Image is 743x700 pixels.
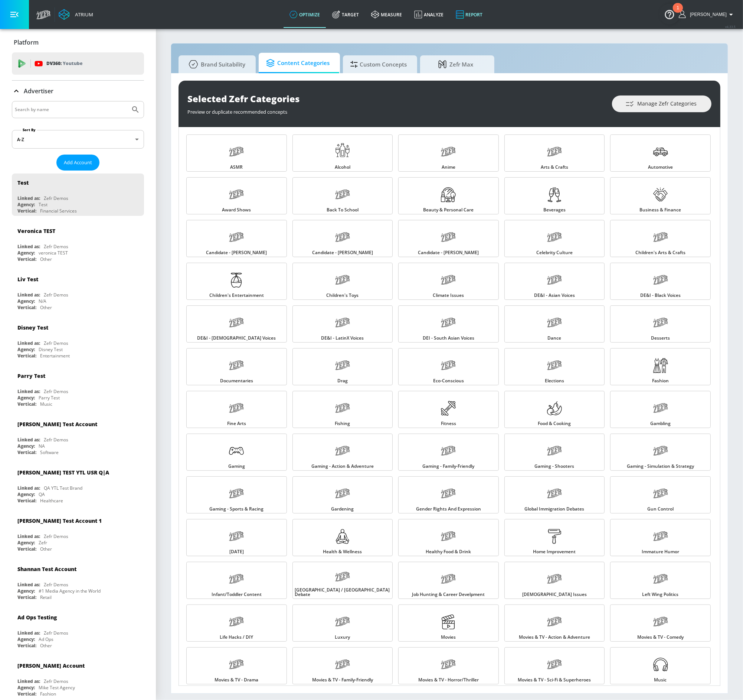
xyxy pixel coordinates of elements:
[206,250,267,255] span: Candidate - [PERSON_NAME]
[518,678,591,682] span: Movies & TV - Sci-Fi & Superheroes
[40,256,52,262] div: Other
[525,507,585,511] span: Global Immigration Debates
[610,220,711,257] a: Children's Arts & Crafts
[610,263,711,300] a: DE&I - Black Voices
[12,367,144,409] div: Parry TestLinked as:Zefr DemosAgency:Parry TestVertical:Music
[292,177,393,214] a: Back to School
[17,662,85,669] div: [PERSON_NAME] Account
[186,391,287,428] a: Fine Arts
[40,691,56,697] div: Fashion
[186,434,287,471] a: Gaming
[17,491,35,498] div: Agency:
[398,647,499,684] a: Movies & TV - Horror/Thriller
[17,276,38,283] div: Liv Test
[40,498,63,504] div: Healthcare
[295,588,391,597] span: [GEOGRAPHIC_DATA] / [GEOGRAPHIC_DATA] Debate
[17,324,48,331] div: Disney Test
[504,391,605,428] a: Food & Cooking
[640,208,681,212] span: Business & Finance
[335,421,350,426] span: Fishing
[17,372,45,379] div: Parry Test
[536,250,573,255] span: Celebrity Culture
[423,208,474,212] span: Beauty & Personal Care
[12,415,144,457] div: [PERSON_NAME] Test AccountLinked as:Zefr DemosAgency:NAVertical:Software
[331,507,354,511] span: Gardening
[610,519,711,556] a: Immature Humor
[326,293,359,298] span: Children's Toys
[59,9,93,20] a: Atrium
[17,485,40,491] div: Linked as:
[640,293,681,298] span: DE&I - Black Voices
[39,443,45,449] div: NA
[292,647,393,684] a: Movies & TV - Family-Friendly
[39,201,48,208] div: Test
[17,684,35,691] div: Agency:
[412,592,485,597] span: Job Hunting & Career Develpment
[44,678,68,684] div: Zefr Demos
[14,38,39,46] p: Platform
[187,93,605,105] div: Selected Zefr Categories
[40,594,52,600] div: Retail
[186,647,287,684] a: Movies & TV - Drama
[39,684,75,691] div: Mike Test Agency
[17,642,36,649] div: Vertical:
[679,10,736,19] button: [PERSON_NAME]
[292,434,393,471] a: Gaming - Action & Adventure
[642,550,679,554] span: Immature Humor
[504,135,605,172] a: Arts & Crafts
[326,1,365,28] a: Target
[534,293,575,298] span: DE&I - Asian Voices
[416,507,481,511] span: Gender Rights and Expression
[44,437,68,443] div: Zefr Demos
[39,250,68,256] div: veronica TEST
[610,476,711,513] a: Gun Control
[17,353,36,359] div: Vertical:
[44,630,68,636] div: Zefr Demos
[408,1,450,28] a: Analyze
[312,250,373,255] span: Candidate - [PERSON_NAME]
[186,476,287,513] a: Gaming - Sports & Racing
[433,293,464,298] span: Climate Issues
[40,449,59,456] div: Software
[398,177,499,214] a: Beauty & Personal Care
[292,519,393,556] a: Health & Wellness
[17,546,36,552] div: Vertical:
[17,498,36,504] div: Vertical:
[504,605,605,642] a: Movies & TV - Action & Adventure
[17,678,40,684] div: Linked as:
[442,165,455,169] span: Anime
[321,336,364,340] span: DE&I - LatinX Voices
[418,250,479,255] span: Candidate - [PERSON_NAME]
[627,99,697,108] span: Manage Zefr Categories
[17,630,40,636] div: Linked as:
[450,1,489,28] a: Report
[418,678,479,682] span: Movies & TV - Horror/Thriller
[12,318,144,361] div: Disney TestLinked as:Zefr DemosAgency:Disney TestVertical:Entertainment
[327,208,359,212] span: Back to School
[12,463,144,506] div: [PERSON_NAME] TEST YTL USR Q|ALinked as:QA YTL Test BrandAgency:QAVertical:Healthcare
[652,379,669,383] span: Fashion
[228,464,245,469] span: Gaming
[504,305,605,343] a: Dance
[441,635,456,639] span: Movies
[12,608,144,651] div: Ad Ops TestingLinked as:Zefr DemosAgency:Ad OpsVertical:Other
[17,292,40,298] div: Linked as:
[651,336,670,340] span: Desserts
[12,222,144,264] div: Veronica TESTLinked as:Zefr DemosAgency:veronica TESTVertical:Other
[186,562,287,599] a: Infant/Toddler Content
[398,220,499,257] a: Candidate - [PERSON_NAME]
[610,391,711,428] a: Gambling
[648,165,673,169] span: Automotive
[72,11,93,18] div: Atrium
[426,550,471,554] span: Healthy Food & Drink
[545,379,564,383] span: Elections
[12,512,144,554] div: [PERSON_NAME] Test Account 1Linked as:Zefr DemosAgency:ZefrVertical:Other
[504,519,605,556] a: Home Improvement
[17,208,36,214] div: Vertical:
[44,581,68,588] div: Zefr Demos
[17,179,29,186] div: Test
[335,165,350,169] span: Alcohol
[398,605,499,642] a: Movies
